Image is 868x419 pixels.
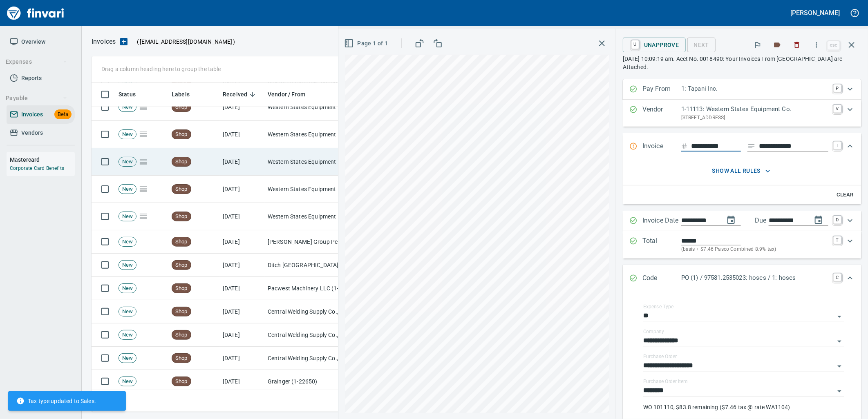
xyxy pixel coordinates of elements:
td: Ditch [GEOGRAPHIC_DATA] (1-10309) [264,254,346,277]
td: Pacwest Machinery LLC (1-23156) [264,277,346,300]
p: 1-11113: Western States Equipment Co. [681,105,828,114]
td: Grainger (1-22650) [264,370,346,393]
span: Pages Split [136,185,150,192]
a: InvoicesBeta [7,105,75,124]
div: Expand [623,160,861,204]
span: Labels [172,89,200,99]
button: Expenses [2,54,71,69]
span: Pages Split [136,158,150,165]
span: New [119,354,136,362]
button: Open [834,386,845,397]
span: Shop [172,285,191,292]
td: [DATE] [219,277,264,300]
div: Expand [623,265,861,292]
p: PO (1) / 97581.2535023: hoses / 1: hoses [681,273,828,283]
button: show all rules [642,163,840,178]
td: [DATE] [219,370,264,393]
td: Central Welding Supply Co., Inc (1-23924) [264,300,346,323]
img: Finvari [5,3,66,23]
a: esc [828,41,840,50]
span: [EMAIL_ADDRESS][DOMAIN_NAME] [139,38,233,46]
td: [DATE] [219,148,264,176]
td: [DATE] [219,121,264,148]
a: C [833,273,841,281]
a: Corporate Card Benefits [10,165,64,171]
span: Status [119,89,146,99]
label: Company [643,330,664,334]
span: Expenses [6,57,67,67]
span: show all rules [646,166,837,176]
div: Expand [623,100,861,127]
td: Central Welding Supply Co., Inc (1-23924) [264,347,346,370]
h6: Mastercard [10,155,75,164]
a: I [833,141,841,149]
span: New [119,378,136,386]
div: Expand [623,211,861,231]
span: New [119,103,136,111]
span: New [119,285,136,292]
button: Clear [832,189,858,201]
span: Invoices [21,109,43,120]
td: [DATE] [219,347,264,370]
span: New [119,185,136,193]
svg: Invoice description [747,142,756,150]
td: [DATE] [219,94,264,121]
span: New [119,158,136,166]
span: New [119,261,136,269]
a: Overview [7,33,75,51]
td: [DATE] [219,230,264,254]
a: Reports [7,69,75,87]
span: Shop [172,238,191,246]
p: 1: Tapani Inc. [681,84,828,94]
div: Expand [623,133,861,160]
span: Clear [834,190,856,200]
span: Reports [21,73,42,83]
span: Shop [172,213,191,221]
span: Shop [172,185,191,193]
span: Shop [172,131,191,138]
span: Vendor / From [268,89,316,99]
button: Payable [2,91,71,106]
span: Page 1 of 1 [346,38,388,49]
p: Vendor [642,105,681,122]
p: (basis + $7.46 Pasco Combined 8.9% tax) [681,245,828,254]
div: Expand [623,231,861,259]
a: P [833,84,841,92]
a: T [833,236,841,244]
a: V [833,105,841,113]
p: WO 101110, $83.8 remaining ($7.46 tax @ rate WA1104) [643,403,844,411]
button: Open [834,361,845,372]
span: Beta [54,110,72,119]
td: [DATE] [219,254,264,277]
button: change date [721,210,741,230]
p: Due [755,216,794,225]
span: New [119,213,136,221]
span: New [119,131,136,138]
button: Labels [768,36,786,54]
p: Invoice Date [642,216,681,226]
h5: [PERSON_NAME] [791,9,840,17]
td: [DATE] [219,176,264,203]
label: Purchase Order [643,354,677,359]
span: Labels [172,89,190,99]
span: Tax type updated to Sales. [16,397,96,405]
button: [PERSON_NAME] [789,7,842,19]
svg: Invoice number [681,141,688,151]
a: Vendors [7,124,75,142]
span: New [119,308,136,316]
button: Open [834,311,845,322]
label: Expense Type [643,305,673,310]
td: [DATE] [219,203,264,230]
span: Unapprove [629,38,679,52]
span: Payable [6,93,67,103]
span: Received [223,89,258,99]
span: Close invoice [825,35,861,55]
td: [DATE] [219,323,264,347]
span: Shop [172,354,191,362]
td: [DATE] [219,300,264,323]
a: U [631,40,639,49]
nav: breadcrumb [92,37,116,47]
p: Invoice [642,141,681,152]
span: Status [119,89,136,99]
span: Pages Split [136,213,150,219]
